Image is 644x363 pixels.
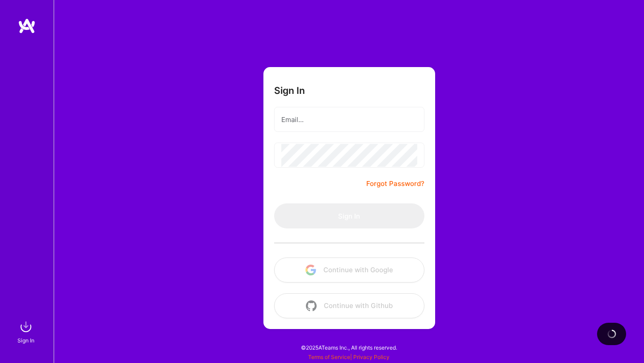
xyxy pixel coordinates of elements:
[606,328,617,340] img: loading
[54,336,644,359] div: © 2025 ATeams Inc., All rights reserved.
[17,336,34,345] div: Sign In
[274,203,424,228] button: Sign In
[17,318,35,336] img: sign in
[306,300,317,311] img: icon
[366,178,424,189] a: Forgot Password?
[274,257,424,283] button: Continue with Google
[308,354,350,360] a: Terms of Service
[308,354,390,360] span: |
[353,354,390,360] a: Privacy Policy
[274,293,424,318] button: Continue with Github
[18,18,36,34] img: logo
[305,265,316,275] img: icon
[274,85,305,96] h3: Sign In
[281,108,417,131] input: Email...
[19,318,35,345] a: sign inSign In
